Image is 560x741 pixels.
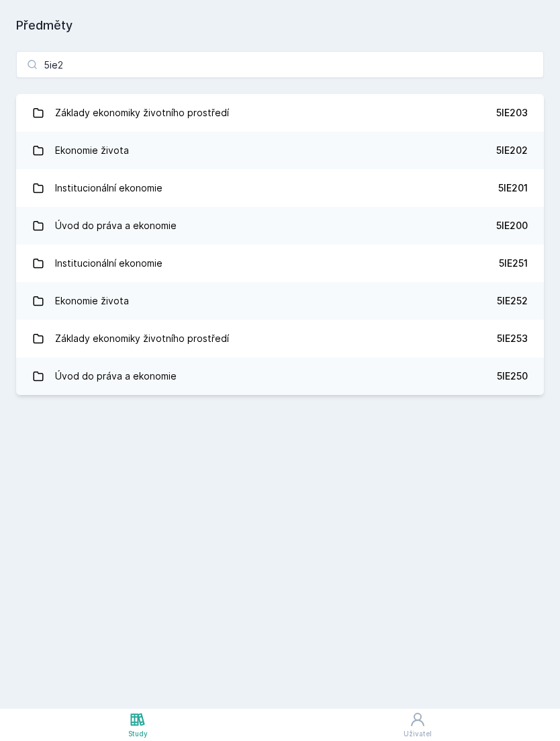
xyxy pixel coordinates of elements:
[496,219,528,232] div: 5IE200
[16,132,544,169] a: Ekonomie života 5IE202
[16,51,544,78] input: Název nebo ident předmětu…
[497,332,528,345] div: 5IE253
[55,250,162,277] div: Institucionální ekonomie
[55,363,177,390] div: Úvod do práva a ekonomie
[16,169,544,207] a: Institucionální ekonomie 5IE201
[16,94,544,132] a: Základy ekonomiky životního prostředí 5IE203
[55,137,129,164] div: Ekonomie života
[16,245,544,282] a: Institucionální ekonomie 5IE251
[128,729,148,739] div: Study
[16,282,544,320] a: Ekonomie života 5IE252
[404,729,432,739] div: Uživatel
[497,369,528,383] div: 5IE250
[497,294,528,308] div: 5IE252
[496,106,528,120] div: 5IE203
[16,16,544,35] h1: Předměty
[55,325,229,352] div: Základy ekonomiky životního prostředí
[16,357,544,395] a: Úvod do práva a ekonomie 5IE250
[496,144,528,157] div: 5IE202
[55,212,177,239] div: Úvod do práva a ekonomie
[55,99,229,126] div: Základy ekonomiky životního prostředí
[55,175,162,202] div: Institucionální ekonomie
[16,320,544,357] a: Základy ekonomiky životního prostředí 5IE253
[55,288,129,314] div: Ekonomie života
[16,207,544,245] a: Úvod do práva a ekonomie 5IE200
[498,181,528,195] div: 5IE201
[499,257,528,270] div: 5IE251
